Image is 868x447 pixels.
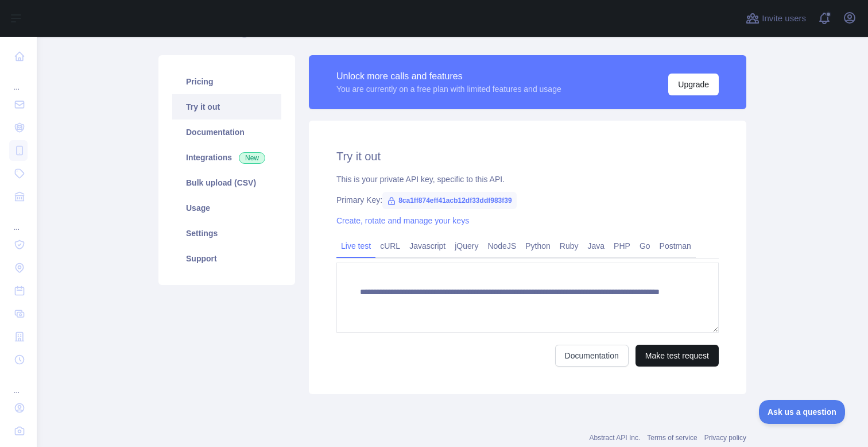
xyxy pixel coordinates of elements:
a: Settings [172,221,281,246]
a: NodeJS [483,237,521,255]
button: Make test request [635,345,719,367]
div: Primary Key: [336,194,719,206]
a: cURL [375,237,405,255]
a: Support [172,246,281,271]
h2: Try it out [336,148,719,164]
a: PHP [609,237,635,255]
a: Javascript [405,237,450,255]
div: This is your private API key, specific to this API. [336,174,719,185]
iframe: Toggle Customer Support [759,400,845,424]
a: Live test [336,237,375,255]
div: ... [9,372,28,395]
a: Go [635,237,655,255]
div: You are currently on a free plan with limited features and usage [336,83,561,95]
div: ... [9,209,28,232]
a: jQuery [450,237,483,255]
a: Privacy policy [704,434,746,442]
a: Try it out [172,94,281,120]
a: Create, rotate and manage your keys [336,216,469,225]
div: Unlock more calls and features [336,70,561,83]
a: Abstract API Inc. [590,434,641,442]
a: Ruby [555,237,583,255]
button: Upgrade [668,74,719,95]
a: Postman [655,237,696,255]
a: Java [583,237,610,255]
a: Python [521,237,555,255]
a: Pricing [172,69,281,94]
a: Documentation [172,120,281,145]
a: Documentation [555,345,629,367]
div: ... [9,69,28,92]
a: Usage [172,195,281,221]
span: 8ca1ff874eff41acb12df33ddf983f39 [382,192,516,209]
a: Bulk upload (CSV) [172,170,281,195]
a: Integrations New [172,145,281,170]
button: Invite users [743,9,808,28]
a: Terms of service [647,434,697,442]
span: Invite users [762,12,806,25]
span: New [239,152,265,164]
